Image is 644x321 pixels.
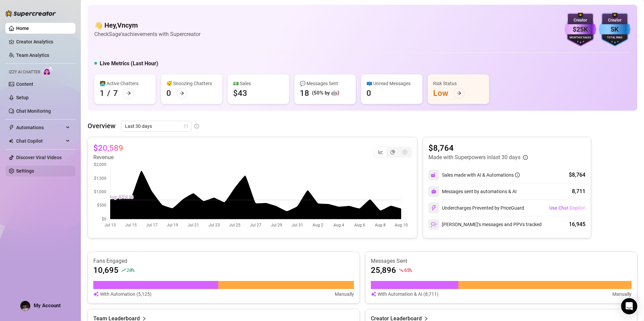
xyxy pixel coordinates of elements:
article: $20,589 [93,143,123,153]
img: svg%3e [431,205,437,211]
div: 5K [599,24,631,35]
span: fall [399,268,404,273]
div: segmented control [374,147,412,157]
article: Made with Superpowers in last 30 days [428,153,520,162]
div: 📪 Unread Messages [366,80,417,87]
span: arrow-right [180,91,184,96]
span: My Account [34,302,61,309]
a: Settings [16,168,34,174]
img: AAcHTtfC9oqNak1zm5mDB3gmHlwaroKJywxY-MAfcCC0PMwoww=s96-c [21,301,30,311]
img: logo-BBDzfeDw.svg [5,10,56,17]
button: Use Chat Copilot [549,203,585,213]
img: svg%3e [431,221,437,227]
span: thunderbolt [9,125,14,130]
img: AI Chatter [43,66,53,76]
div: Undercharges Prevented by PriceGuard [428,203,524,213]
span: arrow-right [457,91,461,96]
div: $8,764 [569,171,585,179]
div: 💵 Sales [233,80,284,87]
div: 8,711 [572,187,585,195]
a: Creator Analytics [16,36,70,47]
span: calendar [184,124,188,128]
span: 20 % [127,267,134,273]
span: rise [121,268,126,273]
article: Overview [88,121,116,131]
article: Revenue [93,153,123,162]
div: 0 [366,88,371,99]
div: Total Fans [599,36,631,40]
a: Chat Monitoring [16,108,51,114]
img: svg%3e [431,189,437,194]
span: 65 % [404,267,412,273]
div: (50% by 🤖) [312,89,339,97]
span: line-chart [378,150,383,154]
article: With Automation & AI (8,711) [378,290,439,298]
span: arrow-right [126,91,131,96]
img: svg%3e [371,290,376,298]
div: 1 [100,88,104,99]
span: info-circle [515,173,520,177]
div: Messages sent by automations & AI [428,186,517,197]
article: 25,896 [371,265,396,276]
div: 😴 Snoozing Chatters [166,80,217,87]
span: Chat Copilot [16,136,64,146]
span: Use Chat Copilot [549,205,585,211]
div: 16,945 [569,220,585,228]
h5: Live Metrics (Last Hour) [100,60,158,68]
article: Manually [612,290,632,298]
img: purple-badge-B9DA21FR.svg [565,13,596,46]
img: svg%3e [431,172,437,178]
article: Manually [335,290,354,298]
h4: 👋 Hey, Vncym [94,21,200,30]
article: 10,695 [93,265,119,276]
img: Chat Copilot [9,139,13,143]
span: info-circle [523,155,528,160]
article: Fans Engaged [93,257,354,265]
article: Check Sage's achievements with Supercreator [94,30,200,38]
article: $8,764 [428,143,528,153]
a: Setup [16,95,29,100]
div: 👩‍💻 Active Chatters [100,80,150,87]
span: Automations [16,122,64,133]
img: svg%3e [93,290,99,298]
div: Risk Status [433,80,484,87]
div: 0 [166,88,171,99]
div: Creator [599,17,631,24]
a: Content [16,81,33,87]
span: Izzy AI Chatter [9,69,40,75]
div: 💬 Messages Sent [300,80,350,87]
div: Sales made with AI & Automations [442,171,520,179]
article: Messages Sent [371,257,632,265]
div: $43 [233,88,247,99]
span: Last 30 days [125,121,188,131]
span: dollar-circle [402,150,407,154]
a: Team Analytics [16,52,49,58]
div: 7 [113,88,118,99]
div: Open Intercom Messenger [621,298,637,314]
div: 18 [300,88,309,99]
div: $25K [565,24,596,35]
a: Discover Viral Videos [16,155,62,160]
article: With Automation (5,125) [100,290,152,298]
span: pie-chart [390,150,395,154]
div: [PERSON_NAME]’s messages and PPVs tracked [428,219,542,230]
span: info-circle [194,124,199,129]
a: Home [16,26,29,31]
div: Monthly Sales [565,36,596,40]
div: Creator [565,17,596,24]
img: blue-badge-DgoSNQY1.svg [599,13,631,46]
